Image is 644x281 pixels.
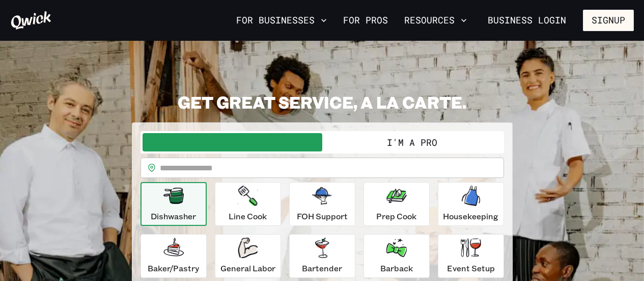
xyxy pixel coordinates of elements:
[363,234,430,278] button: Barback
[215,182,281,226] button: Line Cook
[141,182,207,226] button: Dishwasher
[151,210,196,222] p: Dishwasher
[363,182,430,226] button: Prep Cook
[143,133,322,151] button: I'm a Business
[297,210,348,222] p: FOH Support
[220,262,275,274] p: General Labor
[302,262,342,274] p: Bartender
[443,210,498,222] p: Housekeeping
[339,12,392,29] a: For Pros
[438,182,504,226] button: Housekeeping
[322,133,502,151] button: I'm a Pro
[289,182,355,226] button: FOH Support
[232,12,331,29] button: For Businesses
[132,92,513,112] h2: GET GREAT SERVICE, A LA CARTE.
[148,262,199,274] p: Baker/Pastry
[447,262,495,274] p: Event Setup
[400,12,471,29] button: Resources
[583,10,634,31] button: Signup
[215,234,281,278] button: General Labor
[438,234,504,278] button: Event Setup
[380,262,413,274] p: Barback
[376,210,416,222] p: Prep Cook
[141,234,207,278] button: Baker/Pastry
[479,10,575,31] a: Business Login
[289,234,355,278] button: Bartender
[229,210,267,222] p: Line Cook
